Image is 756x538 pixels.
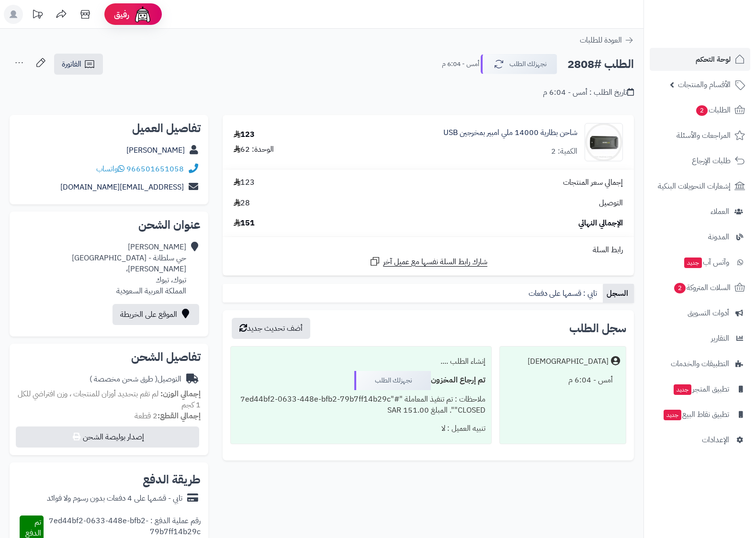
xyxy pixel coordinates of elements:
span: الأقسام والمنتجات [678,78,731,91]
a: [PERSON_NAME] [126,145,185,156]
a: أدوات التسويق [650,302,750,325]
span: المدونة [708,230,729,244]
a: 966501651058 [126,163,184,175]
div: رابط السلة [226,245,630,256]
span: جديد [664,410,681,420]
a: شاحن بطارية 14000 ملي امبير بمخرجين USB [443,127,577,138]
span: 2 [696,105,708,116]
small: 2 قطعة [135,410,201,422]
span: التطبيقات والخدمات [671,357,729,370]
span: الطلبات [695,103,731,117]
img: 11003012-90x90.jpg [585,123,622,161]
button: نجهزلك الطلب [481,54,557,74]
span: الإجمالي النهائي [578,218,623,229]
a: واتساب [96,163,124,175]
div: نجهزلك الطلب [354,371,431,390]
a: العودة للطلبات [580,34,634,46]
span: وآتس آب [683,256,729,269]
img: ai-face.png [133,5,152,24]
div: تاريخ الطلب : أمس - 6:04 م [543,87,634,98]
div: الوحدة: 62 [234,144,274,155]
div: إنشاء الطلب .... [237,352,485,371]
span: أدوات التسويق [688,306,729,320]
a: السجل [603,284,634,303]
span: الفاتورة [62,58,81,70]
span: رفيق [114,9,129,20]
div: تابي - قسّمها على 4 دفعات بدون رسوم ولا فوائد [47,493,182,504]
span: الإعدادات [702,433,729,447]
div: الكمية: 2 [551,146,577,157]
a: وآتس آبجديد [650,251,750,274]
a: تطبيق المتجرجديد [650,378,750,401]
span: التقارير [711,332,729,345]
span: ( طرق شحن مخصصة ) [90,373,158,385]
span: 123 [234,177,255,188]
h2: تفاصيل الشحن [17,351,201,363]
span: 2 [674,283,686,293]
div: [DEMOGRAPHIC_DATA] [528,356,609,367]
span: لوحة التحكم [696,53,731,66]
a: تابي : قسمها على دفعات [525,284,603,303]
div: 123 [234,129,255,140]
button: أضف تحديث جديد [232,318,310,339]
h2: عنوان الشحن [17,219,201,231]
span: إشعارات التحويلات البنكية [658,179,731,193]
b: تم إرجاع المخزون [431,374,485,386]
span: لم تقم بتحديد أوزان للمنتجات ، وزن افتراضي للكل 1 كجم [18,388,201,411]
span: إجمالي سعر المنتجات [563,177,623,188]
span: 151 [234,218,255,229]
a: تحديثات المنصة [25,5,49,26]
a: الإعدادات [650,428,750,451]
span: جديد [684,258,702,268]
div: [PERSON_NAME] حي سلطانة - [GEOGRAPHIC_DATA][PERSON_NAME]، تبوك، تبوك المملكة العربية السعودية [17,242,186,296]
a: المراجعات والأسئلة [650,124,750,147]
div: التوصيل [90,374,181,385]
span: العودة للطلبات [580,34,622,46]
a: العملاء [650,200,750,223]
h2: تفاصيل العميل [17,123,201,134]
a: شارك رابط السلة نفسها مع عميل آخر [369,256,487,268]
span: شارك رابط السلة نفسها مع عميل آخر [383,257,487,268]
small: أمس - 6:04 م [442,59,479,69]
a: الفاتورة [54,54,103,75]
span: السلات المتروكة [673,281,731,294]
div: أمس - 6:04 م [506,371,620,390]
a: التطبيقات والخدمات [650,352,750,375]
a: الطلبات2 [650,99,750,122]
span: العملاء [711,205,729,218]
h2: طريقة الدفع [143,474,201,485]
button: إصدار بوليصة الشحن [16,426,199,448]
span: المراجعات والأسئلة [677,129,731,142]
h3: سجل الطلب [569,323,626,334]
span: تطبيق نقاط البيع [663,408,729,421]
span: 28 [234,198,250,209]
span: جديد [674,384,691,395]
a: التقارير [650,327,750,350]
strong: إجمالي القطع: [158,410,201,422]
a: طلبات الإرجاع [650,149,750,172]
a: تطبيق نقاط البيعجديد [650,403,750,426]
a: لوحة التحكم [650,48,750,71]
a: السلات المتروكة2 [650,276,750,299]
div: ملاحظات : تم تنفيذ المعاملة "#7ed44bf2-0633-448e-bfb2-79b7ff14b29c" "CLOSED". المبلغ 151.00 SAR [237,390,485,420]
a: [EMAIL_ADDRESS][DOMAIN_NAME] [60,181,184,193]
span: التوصيل [599,198,623,209]
strong: إجمالي الوزن: [160,388,201,400]
img: logo-2.png [691,25,747,45]
a: الموقع على الخريطة [113,304,199,325]
a: إشعارات التحويلات البنكية [650,175,750,198]
a: المدونة [650,225,750,248]
span: تطبيق المتجر [673,382,729,396]
h2: الطلب #2808 [567,55,634,74]
span: طلبات الإرجاع [692,154,731,168]
div: تنبيه العميل : لا [237,419,485,438]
